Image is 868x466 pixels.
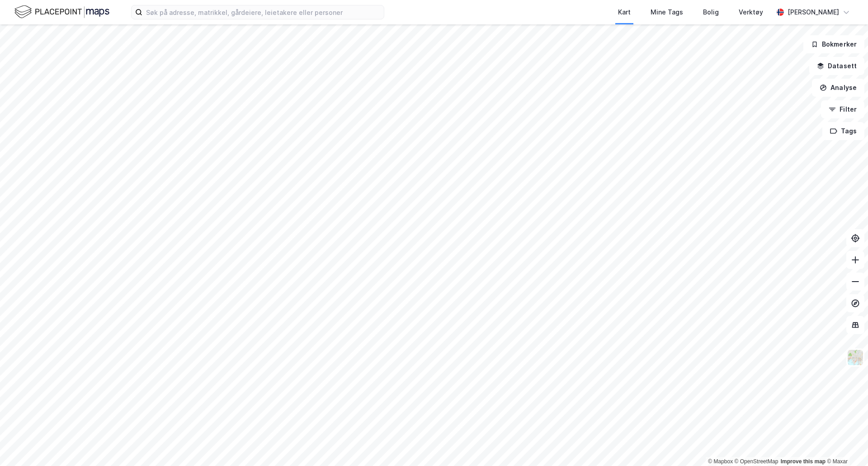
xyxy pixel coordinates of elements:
button: Tags [822,122,864,140]
div: [PERSON_NAME] [788,7,839,18]
div: Mine Tags [651,7,683,18]
iframe: Chat Widget [823,423,868,466]
div: Bolig [703,7,719,18]
img: Z [847,349,864,366]
img: logo.f888ab2527a4732fd821a326f86c7f29.svg [14,4,109,20]
a: Improve this map [781,458,826,465]
input: Søk på adresse, matrikkel, gårdeiere, leietakere eller personer [142,5,384,19]
button: Analyse [812,79,864,97]
button: Bokmerker [803,35,864,53]
button: Datasett [809,57,864,75]
div: Verktøy [739,7,763,18]
a: OpenStreetMap [735,458,778,465]
div: Kontrollprogram for chat [823,423,868,466]
button: Filter [821,100,864,118]
div: Kart [618,7,631,18]
a: Mapbox [708,458,733,465]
